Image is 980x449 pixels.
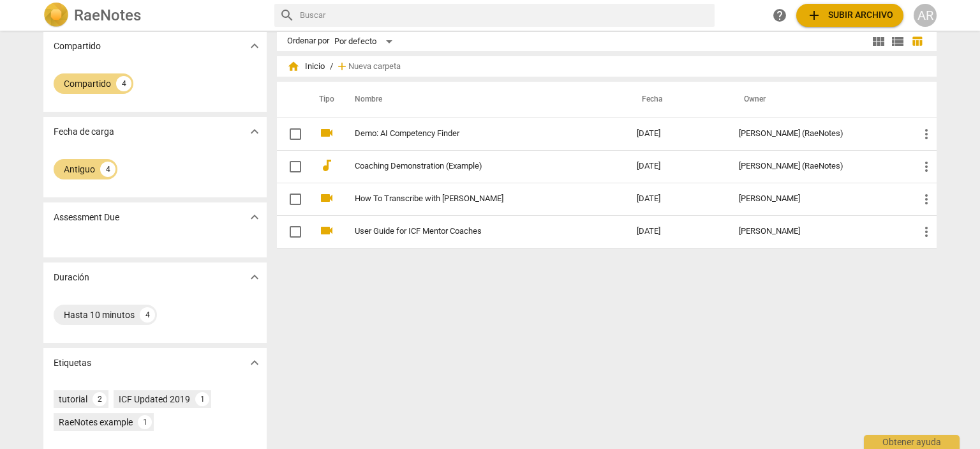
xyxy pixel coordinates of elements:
th: Nombre [339,82,627,118]
div: Compartido [64,77,111,90]
button: Mostrar más [245,268,264,287]
button: AR [914,4,937,27]
div: Por defecto [334,31,397,52]
span: more_vert [919,159,934,174]
span: more_vert [919,192,934,207]
span: expand_more [247,38,262,54]
span: view_module [871,34,886,49]
button: Lista [888,32,907,51]
td: [DATE] [627,215,729,248]
div: Ordenar por [287,36,329,46]
div: 1 [138,415,152,429]
th: Owner [729,82,909,118]
span: Subir archivo [806,8,893,23]
button: Mostrar más [245,208,264,227]
span: videocam [319,125,334,141]
span: audiotrack [319,158,334,173]
span: videocam [319,223,334,238]
h2: RaeNotes [74,6,141,24]
a: User Guide for ICF Mentor Coaches [355,227,591,236]
p: Assessment Due [54,211,119,224]
div: [PERSON_NAME] [739,227,898,236]
p: Etiquetas [54,356,91,370]
input: Buscar [300,5,709,26]
div: [PERSON_NAME] (RaeNotes) [739,162,898,171]
td: [DATE] [627,183,729,215]
a: Obtener ayuda [768,4,791,27]
button: Mostrar más [245,353,264,372]
td: [DATE] [627,118,729,150]
img: Logo [43,3,69,28]
div: [PERSON_NAME] [739,194,898,204]
div: 4 [140,307,155,323]
th: Tipo [309,82,339,118]
button: Mostrar más [245,122,264,141]
span: more_vert [919,126,934,142]
span: view_list [890,34,905,49]
div: 4 [116,76,131,91]
span: home [287,60,300,73]
div: [PERSON_NAME] (RaeNotes) [739,129,898,139]
span: expand_more [247,270,262,285]
div: tutorial [59,393,87,406]
a: How To Transcribe with [PERSON_NAME] [355,194,591,204]
span: add [336,60,348,73]
div: ICF Updated 2019 [119,393,190,406]
span: add [806,8,822,23]
button: Subir [796,4,903,27]
span: expand_more [247,209,262,225]
div: 4 [100,162,115,177]
a: LogoRaeNotes [43,3,264,28]
a: Demo: AI Competency Finder [355,129,591,139]
div: Antiguo [64,163,95,176]
th: Fecha [627,82,729,118]
p: Compartido [54,40,101,53]
p: Fecha de carga [54,125,114,139]
div: 2 [93,392,107,406]
a: Coaching Demonstration (Example) [355,162,591,171]
div: RaeNotes example [59,416,133,429]
p: Duración [54,271,89,284]
span: videocam [319,190,334,206]
button: Mostrar más [245,36,264,56]
button: Tabla [907,32,926,51]
div: Obtener ayuda [864,435,960,449]
span: Nueva carpeta [348,62,401,72]
span: more_vert [919,224,934,240]
span: search [279,8,295,23]
div: 1 [195,392,209,406]
span: expand_more [247,355,262,370]
span: expand_more [247,124,262,139]
span: table_chart [911,35,923,47]
span: Inicio [287,60,325,73]
td: [DATE] [627,150,729,183]
span: / [330,62,333,72]
span: help [772,8,787,23]
button: Cuadrícula [869,32,888,51]
div: Hasta 10 minutos [64,308,135,321]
